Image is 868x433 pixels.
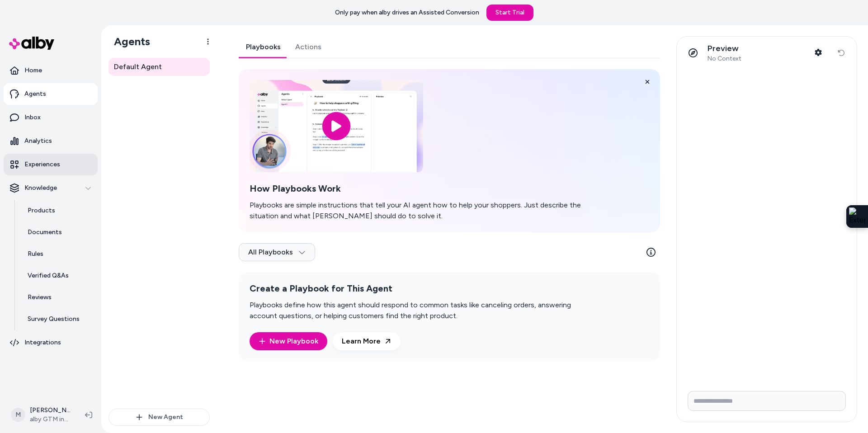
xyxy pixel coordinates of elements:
p: Analytics [24,136,52,146]
a: Home [4,60,98,81]
span: No Context [708,55,741,63]
p: Inbox [24,113,41,122]
h2: How Playbooks Work [250,183,597,194]
input: Write your prompt here [688,391,846,411]
a: Playbooks [239,36,288,58]
h2: Create a Playbook for This Agent [250,283,597,294]
a: Verified Q&As [19,265,98,287]
h1: Agents [107,35,150,48]
a: Survey Questions [19,308,98,330]
span: M [11,408,25,422]
p: Survey Questions [28,315,80,324]
a: Default Agent [108,58,210,76]
img: alby Logo [9,37,54,50]
button: New Playbook [250,332,327,350]
p: Only pay when alby drives an Assisted Conversion [335,8,479,17]
a: Actions [288,36,329,58]
a: New Playbook [259,336,318,347]
p: Reviews [28,293,52,302]
button: All Playbooks [239,243,315,261]
a: Experiences [4,154,98,175]
img: Extension Icon [849,207,865,226]
p: Preview [708,43,741,54]
p: Knowledge [24,184,57,193]
button: M[PERSON_NAME]alby GTM internal [5,400,78,429]
p: Rules [28,249,43,259]
button: New Agent [108,409,210,426]
a: Reviews [19,287,98,308]
a: Products [19,200,98,221]
p: Home [24,66,42,75]
p: Verified Q&As [28,271,69,280]
p: Documents [28,228,62,237]
a: Analytics [4,130,98,152]
span: Default Agent [114,61,162,72]
a: Documents [19,221,98,243]
p: Products [28,206,55,215]
button: Knowledge [4,177,98,199]
p: Agents [24,89,46,99]
p: [PERSON_NAME] [30,406,71,415]
a: Inbox [4,107,98,128]
p: Playbooks are simple instructions that tell your AI agent how to help your shoppers. Just describ... [250,200,597,221]
span: All Playbooks [248,248,306,257]
p: Integrations [24,338,61,347]
a: Learn More [333,332,401,350]
span: alby GTM internal [30,415,71,424]
p: Experiences [24,160,60,169]
a: Start Trial [486,5,533,21]
a: Rules [19,243,98,265]
p: Playbooks define how this agent should respond to common tasks like canceling orders, answering a... [250,300,597,321]
a: Integrations [4,332,98,353]
a: Agents [4,83,98,105]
